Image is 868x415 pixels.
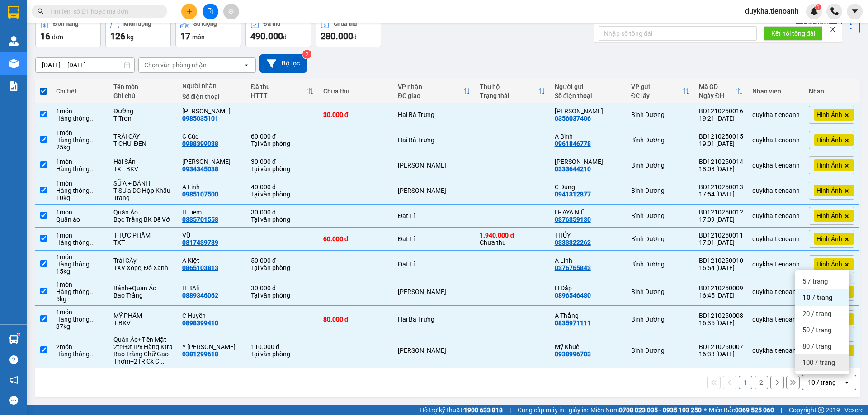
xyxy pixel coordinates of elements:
span: Miền Nam [590,405,702,415]
div: A Linh [182,183,242,191]
div: HTTT [251,92,307,99]
div: duykha.tienoanh [752,212,800,219]
span: duykha.tienoanh [738,5,806,17]
span: món [192,33,205,41]
div: Hàng thông thường [56,239,104,246]
div: 0376765843 [555,264,591,271]
div: 0333644210 [555,165,591,173]
span: ... [90,316,95,323]
span: | [781,405,782,415]
span: GỬI KHÁCH HÀNG [41,67,95,74]
div: T SỮa DC Hộp Khẩu Trang [113,187,173,201]
div: Bình Dương [631,111,690,118]
div: H Liêm [182,209,242,216]
span: ĐC: 660 [GEOGRAPHIC_DATA], [GEOGRAPHIC_DATA] [4,40,67,49]
div: C Linh [555,107,622,115]
div: Đạt Lí [398,212,471,219]
div: 0376359130 [555,216,591,223]
button: Số lượng17món [175,15,241,47]
div: Hàng thông thường [56,288,104,295]
div: Trái CÂy [113,257,173,264]
div: Bình Dương [631,162,690,169]
div: 0961846778 [555,140,591,147]
div: 60.000 đ [323,235,389,242]
span: Hình Ảnh [816,212,842,220]
div: T BKV [113,319,173,326]
div: Mỹ Khuê [555,343,622,350]
div: Bình Dương [631,261,690,268]
span: notification [9,376,18,384]
div: Người gửi [555,83,622,90]
div: Tại văn phòng [251,140,314,147]
div: TRÁI CÂY [113,133,173,140]
div: [PERSON_NAME] [398,347,471,354]
div: 0938996703 [555,350,591,358]
span: CTY TNHH DLVT TIẾN OANH [34,5,127,14]
span: ---------------------------------------------- [19,59,116,66]
div: Khối lượng [123,21,151,27]
div: Tại văn phòng [251,350,314,358]
strong: 1900 633 614 [61,22,100,29]
div: 1 món [56,107,104,115]
div: BD1210250010 [699,257,743,264]
button: Chưa thu280.000đ [316,15,381,47]
div: Ghi chú [113,92,173,99]
div: 16:54 [DATE] [699,264,743,271]
div: duykha.tienoanh [752,347,800,354]
div: C Dung [555,183,622,191]
div: H- AYA NIÊ [555,209,622,216]
div: Đơn hàng [53,21,78,27]
span: 1 [816,4,820,10]
img: warehouse-icon [9,36,19,46]
span: Kết nối tổng đài [771,28,815,38]
div: Chưa thu [334,21,357,27]
svg: open [843,379,850,386]
div: 10 kg [56,194,104,201]
div: 16:33 [DATE] [699,350,743,358]
div: BD1210250011 [699,232,743,239]
div: 0898399410 [182,319,218,326]
div: 0333322262 [555,239,591,246]
div: Bình Dương [631,347,690,354]
img: warehouse-icon [9,59,19,68]
span: 100 / trang [802,358,835,367]
span: plus [186,8,193,14]
span: Hình Ảnh [816,161,842,169]
div: SỮA + BÁNH [113,180,173,187]
span: | [509,405,511,415]
div: 80.000 đ [323,316,389,323]
div: C Huyền [182,312,242,319]
div: Bình Dương [631,235,690,242]
div: duykha.tienoanh [752,288,800,295]
div: C Linh [182,158,242,165]
div: 17:54 [DATE] [699,191,743,198]
div: 30.000 đ [251,284,314,292]
div: Nhãn [809,88,854,95]
div: Nhân viên [752,88,800,95]
div: TXT BKV [113,165,173,173]
span: ... [90,350,95,358]
img: logo-vxr [8,6,19,19]
div: Hàng thông thường [56,136,104,144]
span: message [9,396,18,405]
div: 0865103813 [182,264,218,271]
div: Hàng thông thường [56,261,104,268]
span: đ [353,33,357,41]
div: Y Vân [182,343,242,350]
div: 2 món [56,343,104,350]
img: warehouse-icon [9,335,19,344]
div: THỰC PHẨM [113,232,173,239]
div: duykha.tienoanh [752,187,800,194]
div: 30.000 đ [251,209,314,216]
span: copyright [818,407,824,413]
span: Miền Bắc [709,405,774,415]
div: 0335701558 [182,216,218,223]
th: Toggle SortBy [475,79,550,103]
div: A Linh [555,257,622,264]
div: duykha.tienoanh [752,136,800,144]
div: Tại văn phòng [251,191,314,198]
span: close [830,26,836,33]
button: Kết nối tổng đài [764,26,822,41]
div: 0988399038 [182,140,218,147]
div: duykha.tienoanh [752,162,800,169]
